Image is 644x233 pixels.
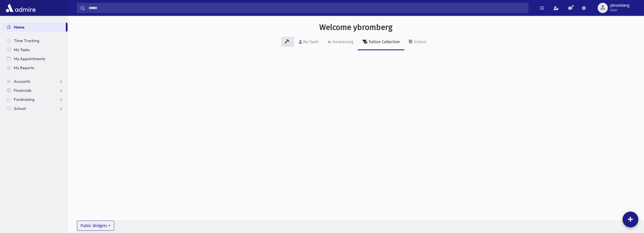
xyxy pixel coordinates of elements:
[319,23,393,32] h3: Welcome ybromberg
[14,25,25,30] span: Home
[2,63,68,72] a: My Reports
[323,34,358,50] a: Fundraising
[2,54,68,63] a: My Appointments
[5,2,37,14] img: AdmirePro
[2,104,68,113] a: School
[610,8,629,12] span: User
[2,36,68,45] a: Time Tracking
[14,47,30,52] span: My Tasks
[2,23,66,32] a: Home
[2,77,68,86] a: Accounts
[331,40,353,44] div: Fundraising
[14,79,30,84] span: Accounts
[14,38,39,43] span: Time Tracking
[294,34,323,50] a: My Dash
[2,86,68,95] a: Financials
[77,221,114,231] button: Public Widgets
[14,97,34,102] span: Fundraising
[85,3,528,13] input: Search
[367,40,400,44] div: Tuition Collection
[14,88,31,93] span: Financials
[2,45,68,54] a: My Tasks
[404,34,431,50] a: School
[2,95,68,104] a: Fundraising
[302,40,318,44] div: My Dash
[14,56,45,61] span: My Appointments
[413,40,426,44] div: School
[14,106,26,111] span: School
[610,3,629,8] span: ybromberg
[358,34,404,50] a: Tuition Collection
[14,65,34,70] span: My Reports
